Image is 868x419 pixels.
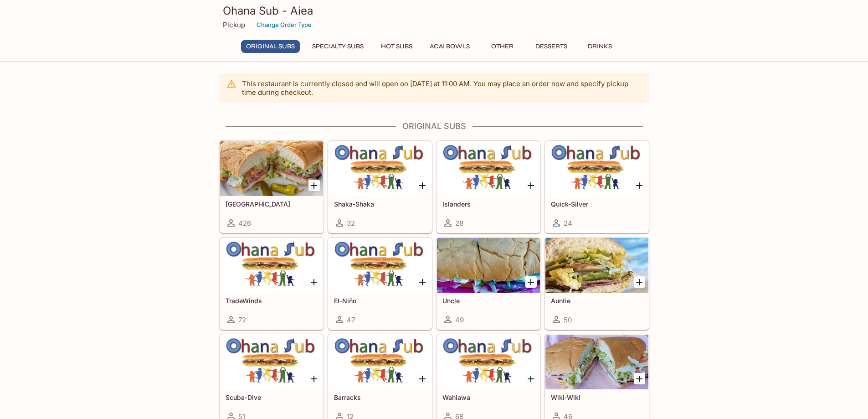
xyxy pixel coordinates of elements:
div: Barracks [329,335,431,389]
h5: [GEOGRAPHIC_DATA] [226,200,318,208]
button: Specialty Subs [307,40,369,53]
button: Add El-Niño [417,276,428,288]
button: Change Order Type [252,18,316,32]
button: Add Quick-Silver [634,180,645,191]
h5: Uncle [442,297,534,305]
button: Add Islanders [525,180,537,191]
button: Desserts [530,40,572,53]
h5: Islanders [442,200,534,208]
span: 28 [455,219,463,228]
p: This restaurant is currently closed and will open on [DATE] at 11:00 AM . You may place an order ... [242,79,642,97]
a: Islanders28 [437,141,540,233]
button: Original Subs [241,40,300,53]
a: Quick-Silver24 [545,141,649,233]
div: Scuba-Dive [220,335,323,389]
button: Add Wahiawa [525,373,537,384]
button: Add Barracks [417,373,428,384]
span: 426 [238,219,251,228]
button: Add Shaka-Shaka [417,180,428,191]
a: Shaka-Shaka32 [328,141,432,233]
a: TradeWinds72 [220,238,324,330]
h3: Ohana Sub - Aiea [223,4,646,18]
div: Uncle [437,238,540,293]
span: 47 [347,316,355,324]
div: El-Niño [329,238,431,293]
a: [GEOGRAPHIC_DATA]426 [220,141,324,233]
span: 50 [564,316,572,324]
button: Add Uncle [525,276,537,288]
span: 24 [564,219,572,228]
div: Islanders [437,141,540,196]
a: Uncle49 [437,238,540,330]
h5: TradeWinds [226,297,318,305]
a: El-Niño47 [328,238,432,330]
h5: Auntie [551,297,643,305]
div: Italinano [220,141,323,196]
button: Add Auntie [634,276,645,288]
h5: El-Niño [334,297,426,305]
button: Add Scuba-Dive [308,373,320,384]
button: Other [482,40,523,53]
h5: Wiki-Wiki [551,393,643,401]
div: Quick-Silver [545,141,648,196]
div: Wiki-Wiki [545,335,648,389]
span: 32 [347,219,355,228]
h5: Scuba-Dive [226,393,318,401]
span: 72 [238,316,246,324]
button: Drinks [580,40,621,53]
button: Add Italinano [308,180,320,191]
div: Auntie [545,238,648,293]
div: TradeWinds [220,238,323,293]
button: Acai Bowls [425,40,475,53]
h4: Original Subs [219,121,649,131]
p: Pickup [223,21,245,29]
button: Add TradeWinds [308,276,320,288]
div: Wahiawa [437,335,540,389]
a: Auntie50 [545,238,649,330]
button: Hot Subs [376,40,417,53]
h5: Barracks [334,393,426,401]
span: 49 [455,316,464,324]
h5: Quick-Silver [551,200,643,208]
button: Add Wiki-Wiki [634,373,645,384]
div: Shaka-Shaka [329,141,431,196]
h5: Wahiawa [442,393,534,401]
h5: Shaka-Shaka [334,200,426,208]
